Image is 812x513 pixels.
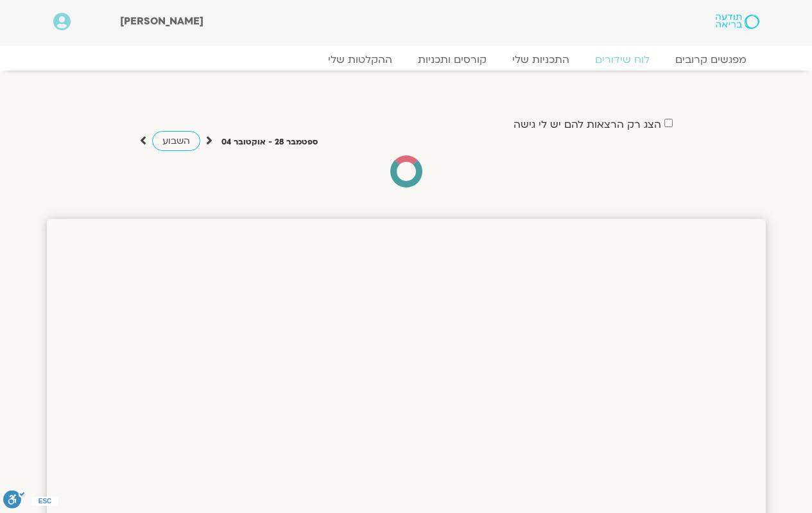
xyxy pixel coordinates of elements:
[582,53,662,66] a: לוח שידורים
[499,53,582,66] a: התכניות שלי
[405,53,499,66] a: קורסים ותכניות
[315,53,405,66] a: ההקלטות שלי
[662,53,759,66] a: מפגשים קרובים
[120,14,203,28] span: [PERSON_NAME]
[152,131,200,151] a: השבוע
[53,53,759,66] nav: Menu
[162,135,190,147] span: השבוע
[514,119,661,130] label: הצג רק הרצאות להם יש לי גישה
[221,135,318,149] p: ספטמבר 28 - אוקטובר 04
